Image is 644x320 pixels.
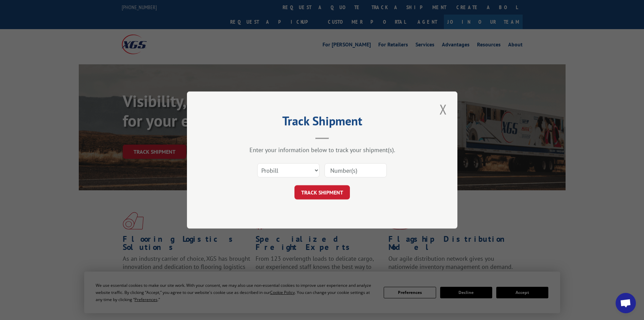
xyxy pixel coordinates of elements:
div: Enter your information below to track your shipment(s). [221,146,424,154]
h2: Track Shipment [221,116,424,129]
input: Number(s) [325,163,387,177]
button: Close modal [437,100,449,119]
a: Open chat [616,293,636,313]
button: TRACK SHIPMENT [294,185,350,199]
